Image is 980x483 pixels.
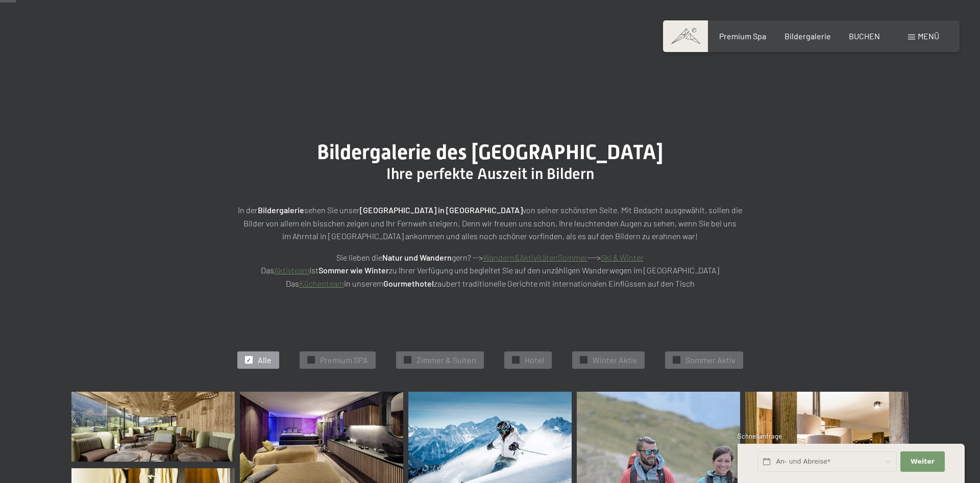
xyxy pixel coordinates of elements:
[416,354,476,366] span: Zimmer & Suiten
[382,252,452,262] strong: Natur und Wandern
[360,205,523,215] strong: [GEOGRAPHIC_DATA] in [GEOGRAPHIC_DATA]
[685,354,736,366] span: Sommer Aktiv
[258,205,304,215] strong: Bildergalerie
[581,357,585,364] span: ✓
[235,204,745,243] p: In der sehen Sie unser von seiner schönsten Seite. Mit Bedacht ausgewählt, sollen die Bilder von ...
[274,265,309,275] a: Aktivteam
[525,354,544,366] span: Hotel
[386,165,594,183] span: Ihre perfekte Auszeit in Bildern
[309,357,313,364] span: ✓
[601,252,644,262] a: Ski & Winter
[71,392,235,462] img: Wellnesshotels - Lounge - Sitzplatz - Ahrntal
[918,31,939,41] span: Menü
[247,357,251,364] span: ✓
[317,140,663,164] span: Bildergalerie des [GEOGRAPHIC_DATA]
[483,252,587,262] a: Wandern&AktivitätenSommer
[299,278,344,288] a: Küchenteam
[318,265,389,275] strong: Sommer wie Winter
[738,432,782,440] span: Schnellanfrage
[911,457,935,466] span: Weiter
[405,357,409,364] span: ✓
[258,354,272,366] span: Alle
[513,357,518,364] span: ✓
[785,31,831,41] a: Bildergalerie
[719,31,766,41] a: Premium Spa
[235,251,745,290] p: Sie lieben die gern? --> ---> Das ist zu Ihrer Verfügung und begleitet Sie auf den unzähligen Wan...
[900,451,944,472] button: Weiter
[593,354,637,366] span: Winter Aktiv
[674,357,678,364] span: ✓
[383,278,434,288] strong: Gourmethotel
[849,31,880,41] a: BUCHEN
[320,354,368,366] span: Premium SPA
